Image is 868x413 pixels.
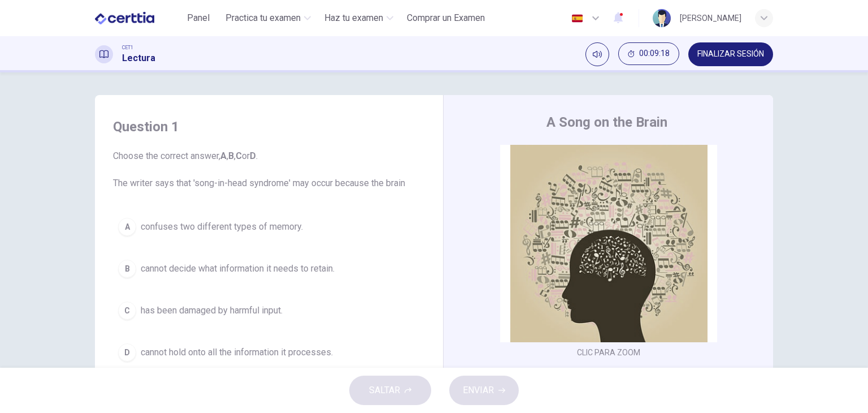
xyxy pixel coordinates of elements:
[618,42,679,66] div: Ocultar
[236,150,242,161] b: C
[407,11,485,25] span: Comprar un Examen
[118,260,136,278] div: B
[546,113,667,131] h4: A Song on the Brain
[113,118,425,136] h4: Question 1
[122,44,133,51] span: CET1
[653,9,671,27] img: Profile picture
[141,346,333,359] span: cannot hold onto all the information it processes.
[95,7,180,29] a: CERTTIA logo
[180,8,216,28] button: Panel
[220,150,227,161] b: A
[113,296,425,325] button: Chas been damaged by harmful input.
[618,42,679,65] button: 00:09:18
[697,50,764,59] span: FINALIZAR SESIÓN
[228,150,234,161] b: B
[113,213,425,241] button: Aconfuses two different types of memory.
[680,11,741,25] div: [PERSON_NAME]
[141,262,335,276] span: cannot decide what information it needs to retain.
[585,42,609,66] div: Silenciar
[113,338,425,367] button: Dcannot hold onto all the information it processes.
[221,8,315,28] button: Practica tu examen
[141,220,303,234] span: confuses two different types of memory.
[95,7,154,29] img: CERTTIA logo
[639,49,670,58] span: 00:09:18
[324,11,383,25] span: Haz tu examen
[118,343,136,362] div: D
[688,42,773,66] button: FINALIZAR SESIÓN
[118,218,136,236] div: A
[402,8,489,28] button: Comprar un Examen
[570,14,584,23] img: es
[225,11,301,25] span: Practica tu examen
[113,255,425,283] button: Bcannot decide what information it needs to retain.
[187,11,210,25] span: Panel
[320,8,398,28] button: Haz tu examen
[141,304,283,317] span: has been damaged by harmful input.
[122,51,155,65] h1: Lectura
[113,149,425,190] span: Choose the correct answer, , , or . The writer says that 'song-in-head syndrome' may occur becaus...
[118,302,136,320] div: C
[250,150,256,161] b: D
